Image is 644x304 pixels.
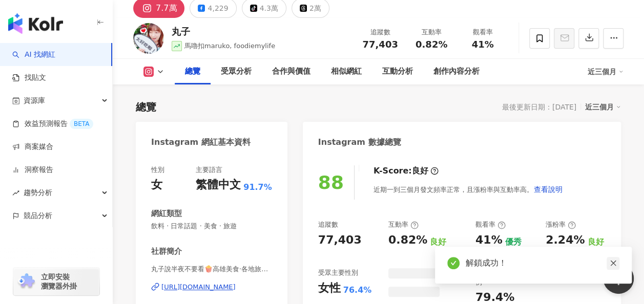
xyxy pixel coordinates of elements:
[12,50,55,60] a: searchAI 找網紅
[161,283,236,292] div: [URL][DOMAIN_NAME]
[412,27,451,37] div: 互動率
[133,23,164,54] img: KOL Avatar
[546,232,585,248] div: 2.24%
[373,165,439,177] div: K-Score :
[318,137,401,148] div: Instagram 數據總覽
[318,268,358,277] div: 受眾主要性別
[24,204,52,227] span: 競品分析
[196,165,222,175] div: 主要語言
[12,73,46,83] a: 找貼文
[388,220,419,229] div: 互動率
[196,177,241,193] div: 繁體中文
[151,208,182,219] div: 網紅類型
[16,273,36,290] img: chrome extension
[260,1,278,15] div: 4.3萬
[151,222,272,231] span: 飲料 · 日常話題 · 美食 · 旅遊
[272,66,310,78] div: 合作與價值
[12,165,53,175] a: 洞察報告
[318,172,344,193] div: 88
[533,179,563,200] button: 查看說明
[8,13,63,34] img: logo
[587,236,604,248] div: 良好
[41,272,77,291] span: 立即安裝 瀏覽器外掛
[172,25,275,38] div: 丸子
[12,189,19,197] span: rise
[136,100,156,114] div: 總覽
[221,66,252,78] div: 受眾分析
[185,66,200,78] div: 總覽
[12,119,93,129] a: 效益預測報告BETA
[471,39,493,50] span: 41%
[243,182,272,193] span: 91.7%
[151,246,182,257] div: 社群簡介
[151,165,164,175] div: 性別
[151,137,251,148] div: Instagram 網紅基本資料
[466,257,619,269] div: 解鎖成功！
[475,232,503,248] div: 41%
[388,232,427,248] div: 0.82%
[373,179,563,200] div: 近期一到三個月發文頻率正常，且漲粉率與互動率高。
[12,142,53,152] a: 商案媒合
[433,66,480,78] div: 創作內容分析
[309,1,321,15] div: 2萬
[382,66,413,78] div: 互動分析
[430,236,446,248] div: 良好
[546,220,576,229] div: 漲粉率
[362,39,398,50] span: 77,403
[412,165,428,177] div: 良好
[151,265,272,274] span: 丸子說半夜不要看🍿️高雄美食·各地旅遊 | foodiemylife
[610,259,617,267] span: close
[318,280,341,296] div: 女性
[343,285,372,296] div: 76.4%
[416,39,447,50] span: 0.82%
[151,283,272,292] a: [URL][DOMAIN_NAME]
[502,103,576,111] div: 最後更新日期：[DATE]
[24,181,52,204] span: 趨勢分析
[361,27,400,37] div: 追蹤數
[13,268,99,295] a: chrome extension立即安裝 瀏覽器外掛
[475,220,506,229] div: 觀看率
[184,42,275,50] span: 馬嚕扣maruko, foodiemylife
[588,63,624,80] div: 近三個月
[331,66,362,78] div: 相似網紅
[24,89,45,112] span: 資源庫
[151,177,162,193] div: 女
[534,185,563,193] span: 查看說明
[447,257,460,269] span: check-circle
[505,236,521,248] div: 優秀
[318,232,362,248] div: 77,403
[318,220,338,229] div: 追蹤數
[156,1,177,15] div: 7.7萬
[207,1,228,15] div: 4,229
[463,27,502,37] div: 觀看率
[585,100,621,114] div: 近三個月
